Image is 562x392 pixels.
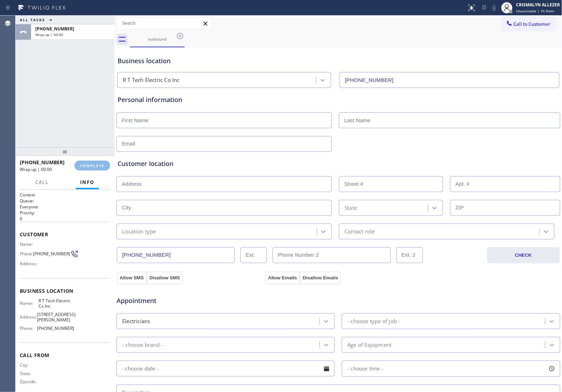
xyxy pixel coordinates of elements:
[116,176,332,192] input: Address
[116,361,335,376] input: - choose date -
[80,163,104,168] span: COMPLETE
[37,312,76,323] span: [STREET_ADDRESS][PERSON_NAME]
[131,36,184,42] div: outbound
[487,247,560,263] button: CHECK
[122,341,163,349] div: - choose brand -
[514,21,551,27] span: Call to Customer
[20,17,45,22] span: ALL TASKS
[339,176,443,192] input: Street #
[147,272,183,284] button: Disallow SMS
[20,261,38,266] span: Address:
[118,159,559,168] div: Customer location
[450,200,560,216] input: ZIP
[450,176,560,192] input: Apt. #
[20,210,110,216] h2: Priority:
[340,72,559,88] input: Phone Number
[516,2,560,8] div: CRISMALYN ALLEZER
[116,112,332,128] input: First Name
[347,317,400,325] div: - choose type of job -
[122,317,150,325] div: Electricians
[20,371,38,376] span: State:
[117,247,235,263] input: Phone Number
[20,242,38,247] span: Name:
[20,166,52,172] span: Wrap up | 00:00
[116,200,332,216] input: City
[123,76,180,84] div: R T Tech Electric Co Inc
[20,287,110,294] span: Business location
[273,247,390,263] input: Phone Number 2
[347,341,391,349] div: Age of Equipment
[20,379,38,384] span: Zipcode:
[35,179,49,185] span: Call
[117,18,211,29] input: Search
[339,112,560,128] input: Last Name
[20,231,110,238] span: Customer
[122,227,156,236] div: Location type
[20,192,110,198] h1: Context
[118,95,559,105] div: Personal information
[20,362,38,368] span: City:
[396,247,423,263] input: Ext. 2
[345,227,375,236] div: Contact role
[489,3,499,13] button: Mute
[20,216,110,222] p: 0
[300,272,341,284] button: Disallow Emails
[20,159,65,166] span: [PHONE_NUMBER]
[347,365,383,372] span: - choose time -
[501,17,555,31] button: Call to Customer
[31,176,53,189] button: Call
[37,326,74,331] span: [PHONE_NUMBER]
[76,176,99,189] button: Info
[35,32,63,37] span: Wrap up | 00:00
[20,198,110,204] h2: Queue:
[20,314,37,320] span: Address:
[116,296,263,305] span: Appointment
[33,251,70,256] span: [PHONE_NUMBER]
[516,8,554,13] span: Unavailable | 1h 9min
[20,326,37,331] span: Phone:
[118,56,559,66] div: Business location
[345,204,357,212] div: State
[240,247,267,263] input: Ext.
[38,298,74,309] span: R T Tech Electric Co Inc
[74,161,110,171] button: COMPLETE
[35,26,74,32] span: [PHONE_NUMBER]
[116,136,332,152] input: Email
[80,179,95,185] span: Info
[20,204,110,210] p: Everyone
[20,251,33,256] span: Phone:
[16,16,59,24] button: ALL TASKS
[20,301,38,306] span: Name:
[265,272,300,284] button: Allow Emails
[117,272,147,284] button: Allow SMS
[20,352,110,358] span: Call From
